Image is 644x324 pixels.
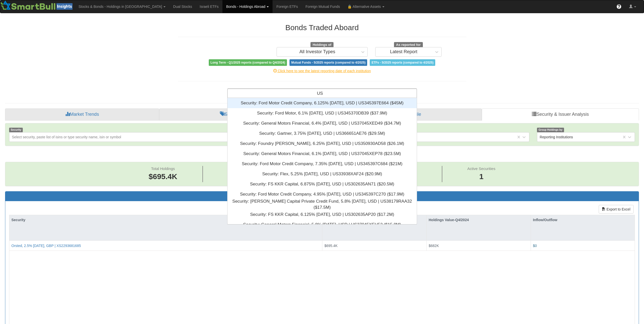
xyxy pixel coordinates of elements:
span: Group Holdings by [537,128,564,132]
div: Latest Report [390,49,417,54]
div: Reporting Institutions [540,135,573,140]
a: Israeli ETFs [196,0,222,13]
a: ? [613,0,625,13]
div: Security: ‎[PERSON_NAME] Capital Private Credit Fund, 5.8% [DATE], USD | US38179RAA32 ‎($17.5M)‏ [227,199,417,209]
span: Holdings of [310,42,333,48]
div: grid [227,98,417,250]
span: Security [9,128,23,132]
div: Security: ‎Foundry [PERSON_NAME], 6.25% [DATE], USD | US350930AD58 ‎($26.1M)‏ [227,139,417,149]
span: As reported for [394,42,423,48]
div: Click here to see the latest reporting date of each institution [174,68,470,73]
div: Security: ‎FS KKR Capital, 6.125% [DATE], USD | US302635AP20 ‎($17.2M)‏ [227,209,417,220]
div: Security: ‎Ford Motor Credit Company, 6.125% [DATE], USD | US345397E664 ‎($45M)‏ [227,98,417,108]
a: Dual Stocks [169,0,196,13]
div: Security: ‎Ford Motor, 6.1% [DATE], USD | US345370DB39 ‎($37.9M)‏ [227,108,417,118]
div: Security: ‎Ford Motor Credit Company, 7.35% [DATE], USD | US345397C684 ‎($21M)‏ [227,159,417,169]
div: Security: ‎FS KKR Capital, 6.875% [DATE], USD | US302635AN71 ‎($20.5M)‏ [227,179,417,189]
a: Foreign Mutual Funds [302,0,344,13]
span: Active Securities [467,166,495,171]
div: Security: ‎Gartner, 3.75% [DATE], USD | US366651AE76 ‎($29.5M)‏ [227,128,417,139]
h2: Orsted AS - Issuer Analysis [5,151,639,159]
span: $695.4K [324,244,338,248]
span: ? [618,4,620,9]
button: Export to Excel [599,205,634,214]
div: Security: ‎General Motors Financial, 5.8% [DATE], USD | US37045XEH52 ‎($15.8M)‏ [227,220,417,230]
div: Security [9,215,322,225]
div: Security: ‎Flex, 5.25% [DATE], USD | US33938XAF24 ‎($20.9M)‏ [227,169,417,179]
h3: Total Holdings in [GEOGRAPHIC_DATA] AS Securities [9,194,635,199]
span: $695.4K [149,172,177,181]
span: $0 [533,244,537,248]
a: Security & Issuer Analysis [482,108,639,121]
a: Market Trends [5,108,159,121]
img: Smartbull [0,0,75,10]
span: 1 [467,171,495,182]
h2: Bonds Traded Aboard [178,23,466,32]
span: ETFs - 5/2025 reports (compared to 4/2025) [370,59,435,66]
span: Total Holdings [151,166,175,171]
a: Sector Breakdown [159,108,322,121]
span: Mutual Funds - 5/2025 reports (compared to 4/2025) [289,59,367,66]
button: Orsted, 2.5% [DATE], GBP | XS2293681685 [11,243,81,248]
div: Security: ‎General Motors Financial, 6.4% [DATE], USD | US37045XED49 ‎($34.7M)‏ [227,118,417,128]
div: Select security, paste list of isins or type security name, isin or symbol [12,135,121,140]
div: All Investor Types [299,49,335,54]
div: Security: ‎Ford Motor Credit Company, 4.95% [DATE], USD | US345397C270 ‎($17.9M)‏ [227,189,417,199]
div: Holdings Value-Q4/2024 [427,215,531,225]
a: Bonds - Holdings Abroad [222,0,273,13]
span: Long Term - Q1/2025 reports (compared to Q4/2024) [209,59,287,66]
div: Security: ‎General Motors Financial, 6.1% [DATE], USD | US37045XEP78 ‎($23.5M)‏ [227,149,417,159]
a: Stocks & Bonds - Holdings in [GEOGRAPHIC_DATA] [75,0,169,13]
div: Inflow/Outflow [531,215,635,225]
span: $682K [429,244,439,248]
a: Foreign ETFs [273,0,302,13]
a: 🔒 Alternative Assets [344,0,388,13]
